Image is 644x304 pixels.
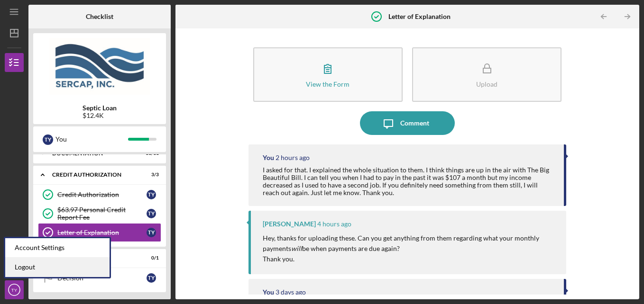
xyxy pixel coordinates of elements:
div: T Y [147,228,156,237]
a: Letter of ExplanationTY [38,223,161,242]
div: You [55,131,128,147]
div: 0 / 1 [142,255,159,261]
div: T Y [147,209,156,218]
b: Letter of Explanation [388,13,451,20]
button: Upload [412,47,561,102]
div: CREDIT AUTHORIZATION [52,172,135,178]
div: T Y [147,273,156,283]
button: TY [5,280,24,299]
div: You [263,288,274,296]
div: Letter of Explanation [57,229,147,236]
em: will [291,244,302,252]
div: Account Settings [5,238,110,258]
div: T Y [43,134,53,145]
p: Hey, thanks for uploading these. Can you get anything from them regarding what your monthly payme... [263,233,557,254]
div: You [263,154,274,161]
div: View the Form [306,80,350,88]
time: 2025-08-25 18:36 [276,154,310,161]
a: DecisionTY [38,268,161,287]
time: 2025-08-25 16:47 [317,220,351,228]
button: View the Form [253,47,403,102]
div: [PERSON_NAME] [263,220,316,228]
div: $12.4K [83,112,117,119]
p: Thank you. [263,254,557,264]
a: $63.97 Personal Credit Report FeeTY [38,204,161,223]
time: 2025-08-22 19:07 [276,288,306,296]
div: 3 / 3 [142,172,159,178]
div: I asked for that. I explained the whole situation to them. I think things are up in the air with ... [263,166,555,197]
a: Logout [5,258,110,277]
div: Comment [400,111,429,135]
div: T Y [147,190,156,199]
b: Septic Loan [83,104,117,112]
button: Comment [360,111,455,135]
text: TY [11,287,18,293]
div: Credit Authorization [57,191,147,198]
div: Upload [476,80,497,88]
a: Credit AuthorizationTY [38,185,161,204]
div: $63.97 Personal Credit Report Fee [57,206,147,221]
img: Product logo [33,38,166,95]
b: Checklist [86,13,113,20]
